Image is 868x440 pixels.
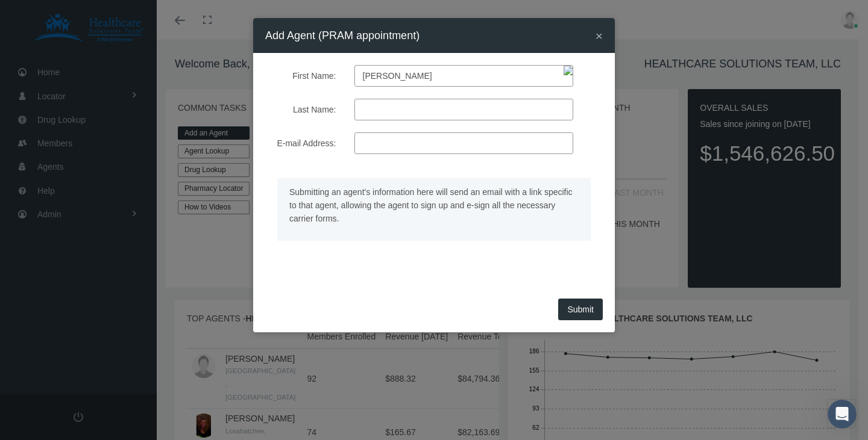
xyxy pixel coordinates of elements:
[289,185,579,225] p: Submitting an agent's information here will send an email with a link specific to that agent, all...
[265,27,420,44] h4: Add Agent (PRAM appointment)
[256,132,345,154] label: E-mail Address:
[596,29,603,43] span: ×
[558,299,603,320] button: Submit
[256,65,345,87] label: First Name:
[256,99,345,120] label: Last Name:
[828,400,857,429] iframe: Intercom live chat
[596,29,603,42] button: Close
